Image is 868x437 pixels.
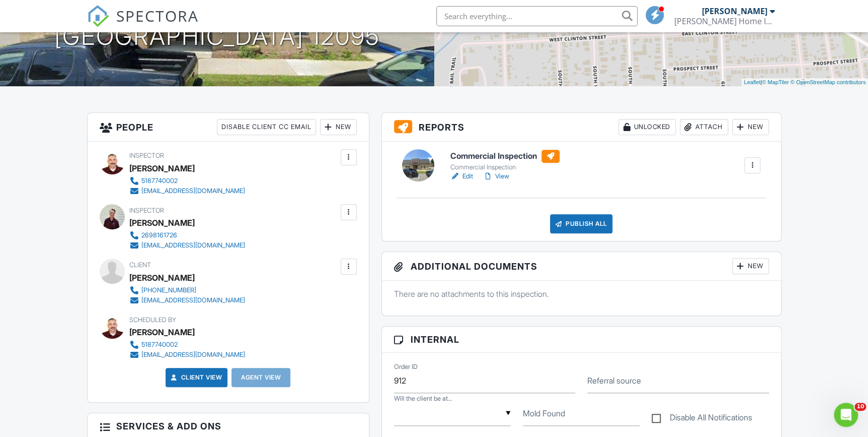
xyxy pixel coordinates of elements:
[129,176,245,186] a: 5187740002
[587,375,641,386] label: Referral source
[732,119,769,135] div: New
[394,362,418,371] label: Order ID
[129,161,195,176] div: [PERSON_NAME]
[141,231,177,239] div: 2698161726
[680,119,728,135] div: Attach
[87,14,199,35] a: SPECTORA
[394,394,452,403] label: Will the client be attending?
[450,150,560,163] h6: Commercial Inspection
[702,6,767,16] div: [PERSON_NAME]
[88,113,369,142] h3: People
[741,78,868,87] div: |
[116,5,199,26] span: SPECTORA
[450,171,473,181] a: Edit
[382,113,781,142] h3: Reports
[791,79,865,85] a: © OpenStreetMap contributors
[129,186,245,196] a: [EMAIL_ADDRESS][DOMAIN_NAME]
[141,341,178,349] div: 5187740002
[129,152,164,159] span: Inspector
[854,403,866,411] span: 10
[141,286,196,294] div: [PHONE_NUMBER]
[129,316,176,324] span: Scheduled By
[674,16,775,26] div: Nestor Home Inspections
[87,5,109,27] img: The Best Home Inspection Software - Spectora
[129,261,151,269] span: Client
[762,79,789,85] a: © MapTiler
[382,252,781,281] h3: Additional Documents
[129,285,245,295] a: [PHONE_NUMBER]
[129,350,245,360] a: [EMAIL_ADDRESS][DOMAIN_NAME]
[129,340,245,350] a: 5187740002
[523,408,565,419] label: Mold Found
[320,119,357,135] div: New
[129,270,195,285] div: [PERSON_NAME]
[618,119,676,135] div: Unlocked
[129,207,164,214] span: Inspector
[382,327,781,353] h3: Internal
[523,401,640,426] input: Mold Found
[129,230,245,240] a: 2698161726
[141,187,245,195] div: [EMAIL_ADDRESS][DOMAIN_NAME]
[129,215,195,230] div: [PERSON_NAME]
[394,288,769,299] p: There are no attachments to this inspection.
[141,241,245,249] div: [EMAIL_ADDRESS][DOMAIN_NAME]
[652,413,752,425] label: Disable All Notifications
[550,214,613,233] div: Publish All
[141,177,178,185] div: 5187740002
[217,119,316,135] div: Disable Client CC Email
[744,79,760,85] a: Leaflet
[450,150,560,172] a: Commercial Inspection Commercial Inspection
[141,296,245,304] div: [EMAIL_ADDRESS][DOMAIN_NAME]
[129,295,245,305] a: [EMAIL_ADDRESS][DOMAIN_NAME]
[483,171,509,181] a: View
[436,6,638,26] input: Search everything...
[450,163,560,171] div: Commercial Inspection
[129,240,245,251] a: [EMAIL_ADDRESS][DOMAIN_NAME]
[129,325,195,340] div: [PERSON_NAME]
[834,403,858,427] iframe: Intercom live chat
[141,351,245,359] div: [EMAIL_ADDRESS][DOMAIN_NAME]
[732,258,769,274] div: New
[169,372,222,383] a: Client View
